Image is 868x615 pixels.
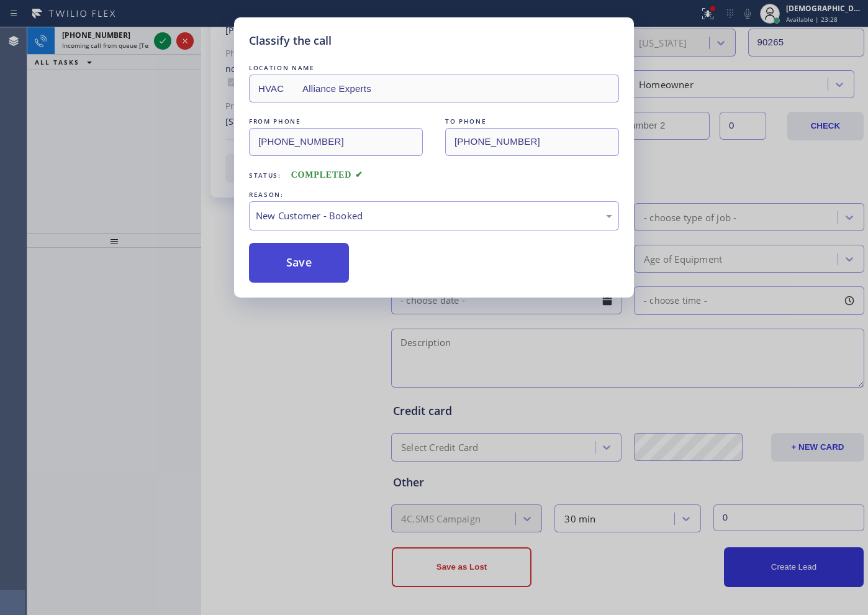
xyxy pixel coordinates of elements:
div: New Customer - Booked [256,209,612,223]
div: LOCATION NAME [249,61,619,75]
div: TO PHONE [445,115,619,128]
input: To phone [445,128,619,156]
div: FROM PHONE [249,115,423,128]
span: Status: [249,171,281,180]
span: COMPLETED [291,170,363,180]
div: REASON: [249,188,619,201]
input: From phone [249,128,423,156]
button: Save [249,243,349,283]
h5: Classify the call [249,32,332,49]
